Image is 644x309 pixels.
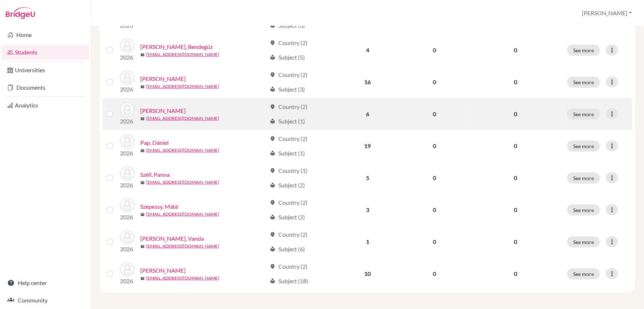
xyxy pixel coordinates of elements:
p: 0 [473,206,558,214]
div: Subject (5) [270,53,305,62]
a: Universities [1,63,89,77]
img: Bridge-U [6,7,35,19]
td: 4 [335,34,400,66]
span: mail [140,244,145,249]
div: Subject (18) [270,277,308,285]
img: Pap, Dániel [120,134,134,149]
div: Country (2) [270,262,307,271]
button: See more [567,45,600,56]
p: 2026 [120,53,134,62]
img: Menyhárt, Maja [120,70,134,85]
a: Students [1,45,89,60]
button: See more [567,204,600,216]
a: [PERSON_NAME] [140,74,186,83]
p: 0 [473,46,558,54]
p: 0 [473,110,558,118]
button: See more [567,109,600,120]
span: mail [140,276,145,281]
span: location_on [270,72,275,78]
span: location_on [270,104,275,110]
span: local_library [270,23,275,28]
a: [EMAIL_ADDRESS][DOMAIN_NAME] [146,51,219,58]
a: [PERSON_NAME] [140,266,186,275]
a: [EMAIL_ADDRESS][DOMAIN_NAME] [146,211,219,217]
a: Analytics [1,98,89,113]
td: 5 [335,162,400,194]
span: local_library [270,150,275,156]
span: location_on [270,40,275,46]
p: 0 [473,174,558,182]
td: 1 [335,226,400,258]
span: local_library [270,278,275,284]
div: Subject (6) [270,245,305,253]
img: Széll, Panna [120,166,134,181]
p: 0 [473,78,558,86]
span: local_library [270,246,275,252]
button: [PERSON_NAME] [579,6,635,20]
div: Subject (1) [270,117,305,126]
a: Szepessy, Máté [140,202,178,211]
p: 0 [473,142,558,150]
td: 3 [335,194,400,226]
img: Matányi, Bendegúz [120,38,134,53]
button: See more [567,236,600,248]
img: Tóth, Gergely [120,262,134,277]
p: 0 [473,237,558,246]
span: location_on [270,168,275,174]
span: mail [140,117,145,121]
a: [EMAIL_ADDRESS][DOMAIN_NAME] [146,179,219,186]
span: mail [140,53,145,57]
td: 0 [400,258,469,290]
td: 0 [400,34,469,66]
td: 10 [335,258,400,290]
td: 16 [335,66,400,98]
div: Country (2) [270,102,307,111]
span: location_on [270,200,275,206]
a: [PERSON_NAME], Vanda [140,234,204,243]
span: mail [140,180,145,185]
span: local_library [270,86,275,92]
img: Tőkey, Vanda [120,230,134,245]
p: 2026 [120,149,134,158]
td: 0 [400,226,469,258]
td: 0 [400,98,469,130]
a: [EMAIL_ADDRESS][DOMAIN_NAME] [146,243,219,249]
span: mail [140,212,145,217]
a: Home [1,28,89,42]
p: 2026 [120,245,134,253]
p: 2026 [120,213,134,221]
td: 0 [400,194,469,226]
a: [PERSON_NAME] [140,106,186,115]
a: [PERSON_NAME], Bendegúz [140,42,213,51]
span: mail [140,85,145,89]
p: 0 [473,269,558,278]
p: 2026 [120,181,134,190]
p: 2026 [120,117,134,126]
a: Help center [1,276,89,290]
img: Szepessy, Máté [120,198,134,213]
p: 2026 [120,277,134,285]
td: 19 [335,130,400,162]
span: location_on [270,232,275,237]
button: See more [567,172,600,184]
span: location_on [270,136,275,142]
a: [EMAIL_ADDRESS][DOMAIN_NAME] [146,275,219,281]
div: Country (1) [270,166,307,175]
a: [EMAIL_ADDRESS][DOMAIN_NAME] [146,83,219,90]
span: local_library [270,54,275,60]
td: 0 [400,66,469,98]
button: See more [567,141,600,152]
p: 2026 [120,85,134,94]
span: location_on [270,264,275,269]
a: Documents [1,80,89,95]
a: [EMAIL_ADDRESS][DOMAIN_NAME] [146,115,219,122]
button: See more [567,77,600,88]
td: 0 [400,130,469,162]
a: [EMAIL_ADDRESS][DOMAIN_NAME] [146,147,219,154]
div: Country (2) [270,198,307,207]
div: Country (2) [270,38,307,47]
button: See more [567,268,600,280]
div: Country (2) [270,134,307,143]
span: local_library [270,182,275,188]
span: local_library [270,118,275,124]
